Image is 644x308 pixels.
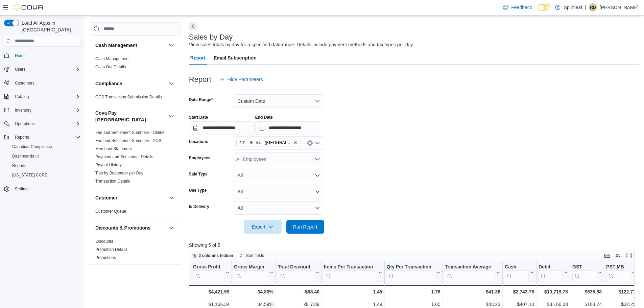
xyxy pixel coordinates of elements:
button: All [234,169,324,182]
button: Next [189,22,197,30]
label: Employees [189,155,210,161]
button: Reports [1,133,83,142]
button: Sort fields [237,252,267,260]
p: [PERSON_NAME] [600,3,639,11]
span: Payout History [95,162,122,168]
div: Cova Pay [GEOGRAPHIC_DATA] [90,128,181,188]
a: Customers [12,79,37,87]
button: Export [244,220,282,234]
a: Reports [9,162,29,170]
span: Operations [15,121,35,126]
button: 2 columns hidden [189,252,236,260]
div: 34.80% [234,288,273,296]
a: Payment and Settlement Details [95,155,153,159]
span: Load All Apps in [GEOGRAPHIC_DATA] [19,20,80,33]
button: Inventory [1,105,83,115]
div: Compliance [90,93,181,104]
span: Cash Management [95,56,129,62]
span: Report [190,51,206,65]
button: Reports [7,161,83,170]
button: Transaction Average [445,264,500,281]
div: PST MB [606,264,630,270]
span: Sort fields [246,253,264,258]
button: Cash Management [95,42,166,49]
span: Reports [12,133,80,141]
a: Fee and Settlement Summary - Online [95,130,165,135]
label: Is Delivery [189,204,209,209]
input: Press the down key to open a popover containing a calendar. [255,121,320,135]
h3: Customer [95,194,117,201]
h3: Sales by Day [189,33,233,41]
div: Debit [539,264,563,281]
span: OCS Transaction Submission Details [95,94,162,100]
button: Inventory [12,106,34,114]
button: Catalog [1,92,83,101]
button: Qty Per Transaction [386,264,440,281]
label: Locations [189,139,208,144]
span: Settings [12,185,80,193]
button: Reports [12,133,32,141]
div: -$68.40 [278,288,319,296]
a: Tips by Budtender per Day [95,171,143,175]
h3: Discounts & Promotions [95,224,150,231]
a: Discounts [95,239,113,244]
h3: Cova Pay [GEOGRAPHIC_DATA] [95,110,166,123]
span: Reports [12,163,26,168]
span: Fee and Settlement Summary - POS [95,138,161,143]
button: Operations [12,120,38,128]
span: Promotion Details [95,247,127,252]
span: Run Report [293,223,317,230]
button: [US_STATE] CCRS [7,170,83,180]
div: GST [572,264,596,270]
div: 1.76 [386,288,440,296]
span: Customer Queue [95,209,126,214]
span: Home [12,51,80,60]
span: Users [15,67,25,72]
p: Showing 5 of 5 [189,242,639,248]
span: Promotions [95,255,116,260]
button: Hide Parameters [217,73,266,86]
a: Home [12,52,28,60]
span: Feedback [511,4,532,11]
button: Total Discount [278,264,319,281]
button: Customer [167,194,175,202]
div: Gross Margin [234,264,268,281]
a: Cash Management [95,56,129,61]
button: Open list of options [315,140,320,146]
div: Qty Per Transaction [386,264,435,270]
a: Promotion Details [95,247,127,252]
button: Gross Profit [193,264,230,281]
span: Reports [9,162,80,170]
div: 1.45 [324,288,382,296]
a: Settings [12,185,32,193]
button: Enter fullscreen [625,252,633,260]
span: RD [590,3,596,11]
span: Transaction Details [95,179,130,184]
button: Operations [1,119,83,128]
button: Gross Margin [234,264,273,281]
button: Customers [1,78,83,88]
span: Dashboards [12,153,39,159]
button: Custom Date [234,94,324,108]
label: Date Range [189,97,213,102]
div: Ravi D [589,3,597,11]
span: Export [248,220,278,234]
span: Operations [12,120,80,128]
button: GST [572,264,602,281]
span: Payment and Settlement Details [95,154,153,160]
div: Qty Per Transaction [386,264,435,281]
div: Total Discount [278,264,314,281]
span: Email Subscription [214,51,257,65]
span: Cash Out Details [95,64,126,70]
img: Cova [14,4,44,11]
button: Users [1,65,83,74]
a: Payout History [95,163,122,167]
div: $4,421.59 [193,288,230,296]
a: [US_STATE] CCRS [9,171,50,179]
span: Canadian Compliance [12,144,52,149]
a: Canadian Compliance [9,143,55,151]
button: Customer [95,194,166,201]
